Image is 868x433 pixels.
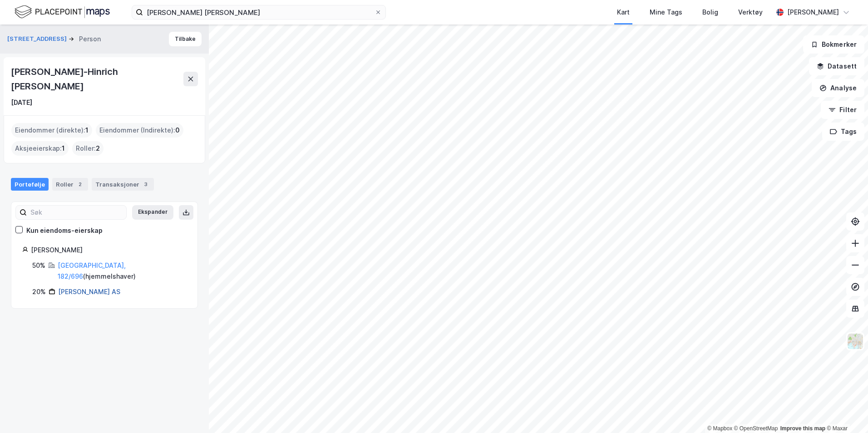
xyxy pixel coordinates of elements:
div: [PERSON_NAME] [787,7,839,18]
button: Datasett [809,57,864,75]
div: Roller : [72,141,104,156]
button: Filter [821,101,864,119]
div: Kart [617,7,630,18]
input: Søk på adresse, matrikkel, gårdeiere, leietakere eller personer [143,5,375,19]
div: Eiendommer (direkte) : [11,123,92,138]
div: [PERSON_NAME] [31,245,187,256]
button: [STREET_ADDRESS] [7,34,69,44]
span: 0 [175,125,180,136]
div: ( hjemmelshaver ) [58,260,187,282]
div: Eiendommer (Indirekte) : [96,123,183,138]
div: [PERSON_NAME]-Hinrich [PERSON_NAME] [11,64,183,93]
button: Tags [822,123,864,141]
div: Kontrollprogram for chat [823,389,868,433]
img: Z [847,333,864,350]
a: [GEOGRAPHIC_DATA], 182/696 [58,261,126,280]
div: Verktøy [738,7,763,18]
span: 2 [96,143,100,154]
img: logo.f888ab2527a4732fd821a326f86c7f29.svg [15,4,110,20]
button: Analyse [812,79,864,97]
a: Improve this map [780,425,825,432]
a: Mapbox [707,425,732,432]
span: 1 [85,125,89,136]
a: OpenStreetMap [734,425,778,432]
div: 2 [75,180,84,189]
div: Mine Tags [650,7,682,18]
div: 50% [32,260,45,271]
iframe: Chat Widget [823,389,868,433]
div: Roller [52,178,88,191]
div: Person [79,34,101,44]
button: Tilbake [169,32,202,46]
span: 1 [62,143,65,154]
button: Ekspander [132,205,173,220]
div: Kun eiendoms-eierskap [26,225,103,236]
div: 3 [141,180,150,189]
div: Bolig [702,7,718,18]
input: Søk [27,206,126,219]
button: Bokmerker [803,35,864,54]
div: 20% [32,286,46,297]
div: Aksjeeierskap : [11,141,69,156]
div: Transaksjoner [92,178,154,191]
div: Portefølje [11,178,49,191]
div: [DATE] [11,97,32,108]
a: [PERSON_NAME] AS [58,288,120,295]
